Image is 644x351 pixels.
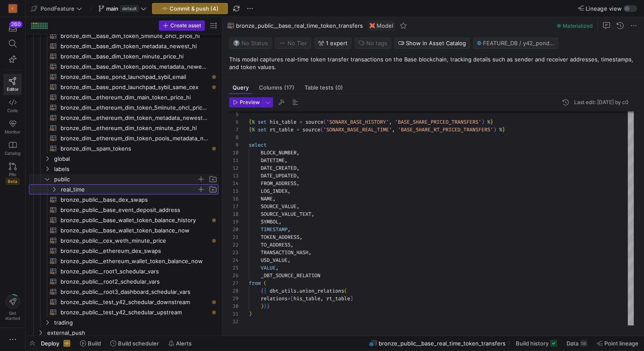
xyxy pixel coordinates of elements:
a: bronze_dim__base_pond_launchpad_sybil_email​​​​​​​​​​ [29,72,218,82]
span: TO_ADDRESS [261,241,290,248]
div: 7 [229,126,239,133]
span: bronze_dim__base_dim_token_minute_price_hi​​​​​​​​​​ [60,52,209,61]
div: Press SPACE to select this row. [29,133,218,143]
span: NAME [261,195,273,202]
span: bronze_dim__ethereum_dim_token_metadata_newest_hi​​​​​​​​​​ [60,113,209,123]
span: % [487,119,490,125]
span: Code [7,108,18,113]
span: real_time [61,185,197,194]
a: bronze_public__root3_dashboard_schedular_vars​​​​​​​​​​ [29,287,218,297]
span: Beta [6,178,20,185]
span: public [54,174,197,184]
span: LOG_INDEX [261,188,287,194]
span: ( [344,287,347,294]
span: bronze_public__root3_dashboard_schedular_vars​​​​​​​​​​ [60,287,209,297]
div: Press SPACE to select this row. [29,123,218,133]
span: (0) [335,85,343,90]
div: Press SPACE to select this row. [29,276,218,287]
span: } [264,303,267,310]
span: , [296,149,299,156]
span: , [273,195,276,202]
span: DATE_UPDATED [261,172,296,179]
span: bronze_public__test_y42_schedular_downstream​​​​​​​​​​ [60,297,209,307]
img: No status [233,40,240,46]
div: Press SPACE to select this row. [29,297,218,307]
button: Create asset [159,20,205,31]
a: Editor [3,74,22,95]
div: Press SPACE to select this row. [29,102,218,113]
span: , [296,180,299,187]
div: Press SPACE to select this row. [29,266,218,276]
span: No Status [233,40,268,46]
button: maindefault [96,3,149,14]
span: default [120,5,139,12]
span: Editor [7,87,19,92]
a: bronze_dim__spam_tokens​​​​​​​​​​ [29,143,218,154]
span: 'BASE_SHARE_RT_PRICED_TRANSFERS' [398,126,493,133]
div: 31 [229,310,239,318]
button: Preview [229,97,263,107]
span: bronze_dim__base_dim_token_5minute_ohcl_price_hi​​​​​​​​​​ [60,31,209,41]
div: 16 [229,195,239,203]
span: set [258,126,267,133]
span: , [296,172,299,179]
span: his_table [270,119,296,125]
span: select [249,142,267,148]
span: ) [481,119,484,125]
span: ] [350,295,353,302]
span: source [305,119,323,125]
a: bronze_dim__base_dim_token_pools_metadata_newest_i​​​​​​​​​​ [29,61,218,72]
span: { [261,287,264,294]
span: source [302,126,320,133]
div: 13 [229,172,239,180]
div: Press SPACE to select this row. [29,61,218,72]
span: union_relations [299,287,344,294]
span: , [296,203,299,210]
span: set [258,119,267,125]
span: , [287,257,290,264]
span: global [54,154,217,164]
div: 19 [229,218,239,226]
span: TIMESTAMP [261,226,287,233]
span: } [502,126,505,133]
a: bronze_public__ethereum_wallet_token_balance_now​​​​​​​​​​ [29,256,218,266]
div: Press SPACE to select this row. [29,215,218,225]
img: undefined [370,23,375,28]
span: ) [261,303,264,310]
div: Press SPACE to select this row. [29,31,218,41]
span: Build history [516,340,549,347]
span: Create asset [170,23,201,29]
span: 'SONARX_BASE_REAL_TIME' [323,126,392,133]
div: 12 [229,164,239,172]
span: 1 expert [326,40,348,46]
span: Build scheduler [118,340,159,347]
a: Monitor [3,116,22,138]
a: bronze_dim__base_dim_token_minute_price_hi​​​​​​​​​​ [29,51,218,61]
div: Press SPACE to select this row. [29,154,218,164]
div: Press SPACE to select this row. [29,174,218,184]
span: . [296,287,299,294]
span: 'SONARX_BASE_HISTORY' [326,119,389,125]
span: ) [249,310,252,317]
span: No Tier [279,40,307,46]
div: Press SPACE to select this row. [29,205,218,215]
span: bronze_dim__spam_tokens​​​​​​​​​​ [60,144,209,154]
span: Show in Asset Catalog [406,40,466,46]
button: FEATURE_DB / y42_pondfeature_main / BRONZE_PUBLIC__BASE_REAL_TIME_TOKEN_TRANSFERS [473,38,558,49]
div: Press SPACE to select this row. [29,82,218,92]
span: , [276,264,279,271]
div: 18 [229,210,239,218]
div: Press SPACE to select this row. [29,72,218,82]
div: 23 [229,249,239,256]
span: = [287,295,290,302]
a: bronze_public__cex_weth_minute_price​​​​​​​​​​ [29,235,218,246]
span: bronze_public__base_real_time_token_transfers [379,340,506,347]
button: 1 expert [314,38,351,49]
span: bronze_dim__ethereum_dim_token_pools_metadata_newest_i​​​​​​​​​​ [60,133,209,143]
span: % [252,126,255,133]
span: bronze_dim__base_pond_launchpad_sybil_same_cex​​​​​​​​​​ [60,82,209,92]
div: Press SPACE to select this row. [29,246,218,256]
span: { [249,119,252,125]
span: VALUE [261,264,276,271]
span: SOURCE_VALUE_TEXT [261,211,311,218]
